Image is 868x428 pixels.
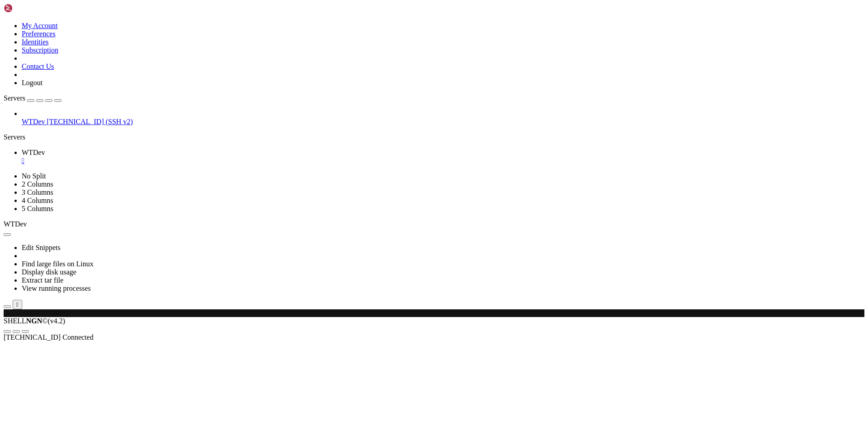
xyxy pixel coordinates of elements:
[16,301,19,308] div: 
[22,284,91,292] a: View running processes
[4,94,25,102] span: Servers
[22,188,53,196] a: 3 Columns
[22,149,864,165] a: WTDev
[22,149,45,156] span: WTDev
[22,157,864,165] a: 
[22,118,45,125] span: WTDev
[22,268,76,276] a: Display disk usage
[13,300,22,309] button: 
[4,220,27,228] span: WTDev
[4,133,864,141] div: Servers
[22,180,53,188] a: 2 Columns
[22,205,53,212] a: 5 Columns
[22,46,58,54] a: Subscription
[22,30,56,38] a: Preferences
[22,172,46,180] a: No Split
[22,63,54,70] a: Contact Us
[22,22,58,29] a: My Account
[4,4,56,13] img: Shellngn
[22,110,864,126] li: WTDev [TECHNICAL_ID] (SSH v2)
[22,197,53,204] a: 4 Columns
[22,118,864,126] a: WTDev [TECHNICAL_ID] (SSH v2)
[22,79,42,87] a: Logout
[22,276,63,284] a: Extract tar file
[22,244,61,251] a: Edit Snippets
[47,118,133,125] span: [TECHNICAL_ID] (SSH v2)
[22,260,94,268] a: Find large files on Linux
[22,38,49,46] a: Identities
[4,94,61,102] a: Servers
